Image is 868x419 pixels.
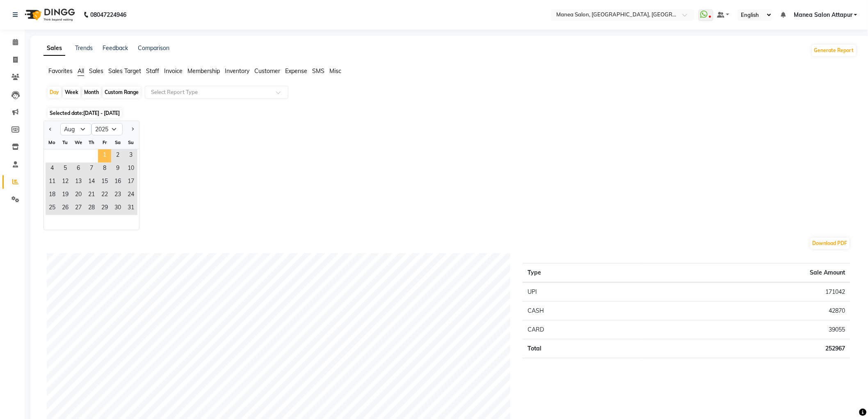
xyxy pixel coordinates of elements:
a: Trends [75,44,93,52]
span: 2 [111,149,124,163]
span: 14 [85,176,98,189]
span: Membership [187,67,220,75]
span: 6 [72,163,85,176]
td: 39055 [643,321,850,339]
div: Monday, August 4, 2025 [46,163,59,176]
div: Saturday, August 16, 2025 [111,176,124,189]
div: Friday, August 29, 2025 [98,202,111,215]
span: 24 [124,189,137,202]
span: Invoice [164,67,183,75]
span: Staff [146,67,159,75]
span: Customer [254,67,280,75]
span: Sales [89,67,103,75]
div: Mo [46,136,59,149]
div: Sa [111,136,124,149]
span: 4 [46,163,59,176]
span: 9 [111,163,124,176]
div: Saturday, August 9, 2025 [111,163,124,176]
button: Previous month [47,123,54,136]
span: 13 [72,176,85,189]
span: 7 [85,163,98,176]
span: Expense [285,67,307,75]
select: Select month [60,123,91,135]
div: Wednesday, August 13, 2025 [72,176,85,189]
b: 08047224946 [90,3,126,26]
div: Friday, August 22, 2025 [98,189,111,202]
div: Saturday, August 2, 2025 [111,149,124,163]
th: Type [523,263,643,283]
span: Favorites [48,67,73,75]
div: Tuesday, August 19, 2025 [59,189,72,202]
a: Sales [43,41,65,56]
div: Su [124,136,137,149]
span: 10 [124,163,137,176]
span: 19 [59,189,72,202]
span: [DATE] - [DATE] [83,110,120,116]
a: Feedback [103,44,128,52]
div: Friday, August 8, 2025 [98,163,111,176]
td: 252967 [643,339,850,358]
div: Sunday, August 24, 2025 [124,189,137,202]
div: Monday, August 18, 2025 [46,189,59,202]
div: Friday, August 1, 2025 [98,149,111,163]
span: 11 [46,176,59,189]
span: 25 [46,202,59,215]
div: Thursday, August 28, 2025 [85,202,98,215]
div: Saturday, August 30, 2025 [111,202,124,215]
div: Sunday, August 17, 2025 [124,176,137,189]
span: 15 [98,176,111,189]
span: 16 [111,176,124,189]
span: 28 [85,202,98,215]
span: 20 [72,189,85,202]
span: Selected date: [48,108,122,118]
th: Sale Amount [643,263,850,283]
div: Tuesday, August 5, 2025 [59,163,72,176]
span: 18 [46,189,59,202]
div: Tuesday, August 12, 2025 [59,176,72,189]
td: CARD [523,321,643,339]
span: 12 [59,176,72,189]
div: Th [85,136,98,149]
td: UPI [523,282,643,302]
div: Tu [59,136,72,149]
div: Thursday, August 14, 2025 [85,176,98,189]
span: Sales Target [108,67,141,75]
div: Monday, August 25, 2025 [46,202,59,215]
div: Wednesday, August 6, 2025 [72,163,85,176]
button: Next month [129,123,136,136]
div: Week [63,87,80,98]
span: SMS [312,67,324,75]
button: Generate Report [812,45,856,56]
span: 29 [98,202,111,215]
span: Manea Salon Attapur [794,11,852,19]
span: 31 [124,202,137,215]
div: We [72,136,85,149]
span: 30 [111,202,124,215]
div: Custom Range [103,87,141,98]
td: CASH [523,302,643,321]
div: Wednesday, August 20, 2025 [72,189,85,202]
span: 22 [98,189,111,202]
span: 17 [124,176,137,189]
div: Sunday, August 10, 2025 [124,163,137,176]
div: Friday, August 15, 2025 [98,176,111,189]
span: Inventory [225,67,249,75]
div: Saturday, August 23, 2025 [111,189,124,202]
a: Comparison [138,44,169,52]
span: Misc [329,67,341,75]
div: Sunday, August 3, 2025 [124,149,137,163]
span: 23 [111,189,124,202]
td: 42870 [643,302,850,321]
select: Select year [91,123,123,135]
img: logo [21,3,77,26]
span: 1 [98,149,111,163]
div: Sunday, August 31, 2025 [124,202,137,215]
span: 5 [59,163,72,176]
td: 171042 [643,282,850,302]
div: Tuesday, August 26, 2025 [59,202,72,215]
td: Total [523,339,643,358]
div: Thursday, August 21, 2025 [85,189,98,202]
div: Monday, August 11, 2025 [46,176,59,189]
div: Wednesday, August 27, 2025 [72,202,85,215]
span: 8 [98,163,111,176]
